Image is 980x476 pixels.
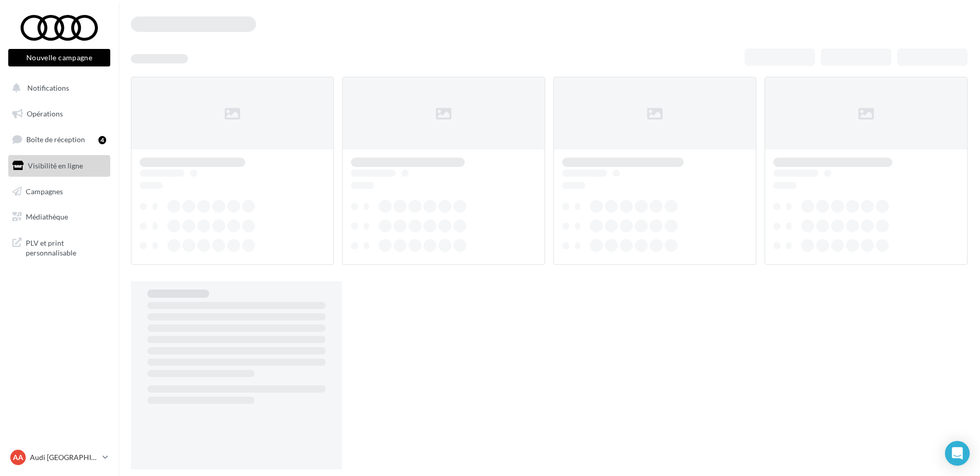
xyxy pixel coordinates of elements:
span: Boîte de réception [26,135,85,144]
span: Médiathèque [26,212,68,221]
a: Médiathèque [6,206,112,228]
span: Notifications [27,83,69,92]
span: AA [13,452,23,463]
a: Visibilité en ligne [6,155,112,177]
a: Opérations [6,103,112,125]
a: Campagnes [6,181,112,202]
span: Opérations [27,109,63,118]
span: Campagnes [26,186,63,195]
span: PLV et print personnalisable [26,236,106,258]
span: Visibilité en ligne [28,161,83,170]
a: AA Audi [GEOGRAPHIC_DATA] [8,448,110,467]
button: Notifications [6,77,108,99]
div: 4 [98,136,106,144]
a: PLV et print personnalisable [6,232,112,262]
div: Open Intercom Messenger [945,441,970,466]
p: Audi [GEOGRAPHIC_DATA] [30,452,98,463]
button: Nouvelle campagne [8,49,110,66]
a: Boîte de réception4 [6,128,112,150]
